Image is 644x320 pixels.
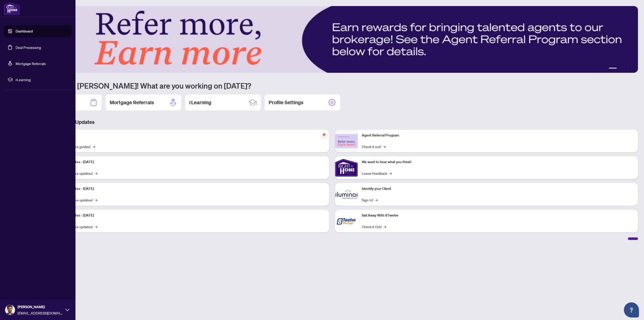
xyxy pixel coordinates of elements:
[609,68,617,70] button: 1
[95,197,97,203] span: →
[18,304,63,310] span: [PERSON_NAME]
[16,77,68,82] span: rLearning
[362,133,634,138] p: Agent Referral Program
[335,134,358,148] img: Agent Referral Program
[362,170,392,176] a: Leave Feedback→
[362,213,634,218] p: Sail Away With 8Twelve
[93,144,95,149] span: →
[383,144,386,149] span: →
[624,302,639,317] button: Open asap
[26,119,638,126] h3: Brokerage & Industry Updates
[189,99,211,106] h2: rLearning
[26,6,638,73] img: Slide 0
[26,81,638,90] h1: Welcome back [PERSON_NAME]! What are you working on [DATE]?
[362,144,386,149] a: Check it out!→
[362,186,634,192] p: Identify your Client
[4,3,20,15] img: logo
[362,159,634,165] p: We want to hear what you think!
[375,197,378,203] span: →
[110,99,154,106] h2: Mortgage Referrals
[5,305,15,315] img: Profile Icon
[16,45,41,50] a: Deal Processing
[335,210,358,232] img: Sail Away With 8Twelve
[389,170,392,176] span: →
[95,170,97,176] span: →
[18,310,63,316] span: [EMAIL_ADDRESS][DOMAIN_NAME]
[53,159,325,165] p: Platform Updates - [DATE]
[269,99,303,106] h2: Profile Settings
[16,29,33,33] a: Dashboard
[384,224,386,229] span: →
[53,186,325,192] p: Platform Updates - [DATE]
[619,68,621,70] button: 2
[631,68,633,70] button: 5
[627,68,629,70] button: 4
[362,224,386,229] a: Check it Out!→
[623,68,625,70] button: 3
[53,213,325,218] p: Platform Updates - [DATE]
[362,197,378,203] a: Sign In!→
[335,183,358,206] img: Identify your Client
[16,61,46,66] a: Mortgage Referrals
[53,133,325,138] p: Self-Help
[95,224,97,229] span: →
[321,132,327,138] span: pushpin
[335,156,358,179] img: We want to hear what you think!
